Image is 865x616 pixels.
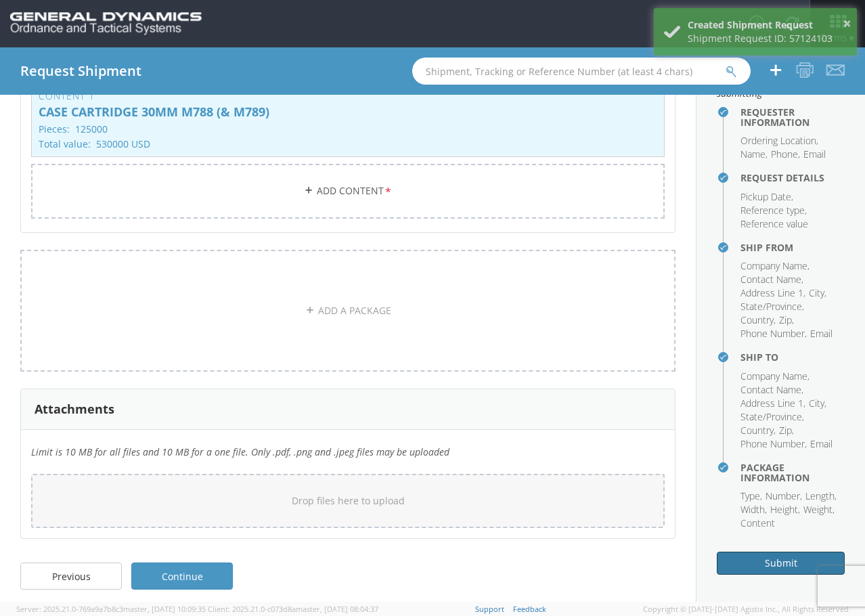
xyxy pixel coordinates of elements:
a: Previous [20,563,122,590]
span: Copyright © [DATE]-[DATE] Agistix Inc., All Rights Reserved [643,604,849,615]
input: Shipment, Tracking or Reference Number (at least 4 chars) [412,58,751,85]
span: Server: 2025.21.0-769a9a7b8c3 [16,604,206,614]
a: Add Content [31,164,665,219]
li: Company Name [740,370,809,383]
li: Phone Number [740,327,807,340]
li: Content [740,516,775,530]
div: Shipment Request ID: 57124103 [688,32,847,45]
li: Contact Name [740,273,803,286]
li: Country [740,424,776,437]
h4: Request Details [740,173,845,183]
h3: Attachments [35,403,114,416]
li: State/Province [740,410,804,424]
li: Zip [779,313,794,327]
h4: Ship To [740,352,845,362]
li: Email [803,148,826,161]
li: Ordering Location [740,134,818,148]
li: Email [810,437,833,451]
button: × [843,14,851,34]
h4: Ship From [740,242,845,252]
li: Address Line 1 [740,286,805,300]
li: Height [770,503,800,516]
li: Number [766,489,802,503]
span: Client: 2025.21.0-c073d8a [208,604,378,614]
li: Contact Name [740,383,803,397]
h4: Request Shipment [20,64,141,79]
li: Company Name [740,259,809,273]
h5: Limit is 10 MB for all files and 10 MB for a one file. Only .pdf, .png and .jpeg files may be upl... [31,447,665,467]
li: City [809,286,826,300]
h4: Package Information [740,462,845,483]
img: gd-ots-0c3321f2eb4c994f95cb.png [10,12,202,35]
a: Continue [131,563,233,590]
button: Submit [717,552,845,575]
p: Pieces: 125000 [39,124,657,134]
span: master, [DATE] 08:04:37 [296,604,378,614]
li: City [809,397,826,410]
li: Email [810,327,833,340]
li: State/Province [740,300,804,313]
div: Created Shipment Request [688,18,847,32]
li: Phone Number [740,437,807,451]
li: Phone [771,148,800,161]
p: CASE CARTRIDGE 30MM M788 (& M789) [39,106,657,119]
li: Address Line 1 [740,397,805,410]
li: Name [740,148,768,161]
p: Total value: 530000 USD [39,139,657,149]
li: Reference value [740,217,808,231]
h3: Content 1 [39,91,657,101]
span: Drop files here to upload [292,494,405,507]
li: Length [805,489,837,503]
a: Support [475,604,504,614]
li: Pickup Date [740,190,793,204]
a: Feedback [513,604,546,614]
li: Reference type [740,204,807,217]
span: master, [DATE] 10:09:35 [123,604,206,614]
li: Type [740,489,762,503]
h4: Requester Information [740,107,845,128]
li: Zip [779,424,794,437]
li: Weight [803,503,835,516]
li: Country [740,313,776,327]
a: ADD A PACKAGE [20,250,675,372]
li: Width [740,503,767,516]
